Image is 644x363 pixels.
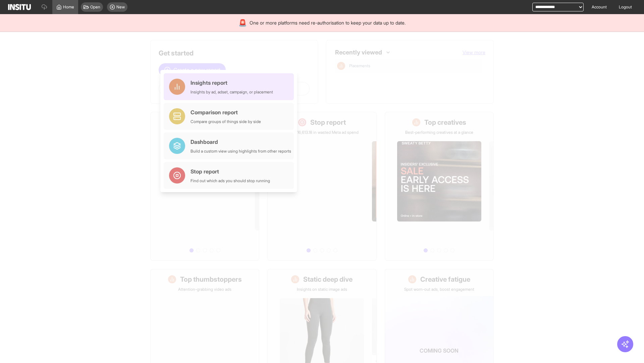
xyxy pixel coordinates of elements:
[238,18,247,28] div: 🚨
[191,119,261,124] div: Compare groups of things side by side
[250,19,406,26] span: One or more platforms need re-authorisation to keep your data up to date.
[116,4,125,10] span: New
[90,4,100,10] span: Open
[191,138,291,146] div: Dashboard
[63,4,74,10] span: Home
[191,149,291,154] div: Build a custom view using highlights from other reports
[191,178,270,184] div: Find out which ads you should stop running
[191,89,273,95] div: Insights by ad, adset, campaign, or placement
[191,167,270,175] div: Stop report
[191,79,273,87] div: Insights report
[8,4,31,10] img: Logo
[191,108,261,116] div: Comparison report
